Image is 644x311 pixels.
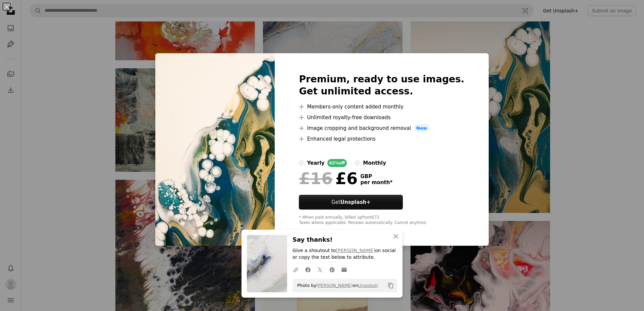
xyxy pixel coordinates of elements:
a: Share on Pinterest [326,263,338,276]
p: Give a shoutout to on social or copy the text below to attribute. [292,247,397,261]
h2: Premium, ready to use images. Get unlimited access. [299,73,464,97]
span: GBP [360,173,392,179]
a: Share on Twitter [314,263,326,276]
div: monthly [363,159,386,167]
img: premium_photo-1664111766860-606d24b5e95e [155,53,275,246]
li: Enhanced legal protections [299,135,464,143]
a: Share over email [338,263,350,276]
div: 62% off [327,159,347,167]
a: GetUnsplash+ [299,195,403,210]
a: Unsplash [358,283,378,288]
span: per month * [360,179,392,185]
strong: Unsplash+ [340,199,371,205]
button: Copy to clipboard [385,280,396,291]
li: Unlimited royalty-free downloads [299,113,464,122]
li: Image cropping and background removal [299,124,464,132]
div: * When paid annually, billed upfront £72 Taxes where applicable. Renews automatically. Cancel any... [299,215,464,226]
h3: Say thanks! [292,235,397,245]
span: £16 [299,170,332,187]
a: [PERSON_NAME] [316,283,353,288]
a: [PERSON_NAME] [336,248,375,253]
li: Members-only content added monthly [299,103,464,111]
input: monthly [355,160,360,166]
span: New [414,124,430,132]
input: yearly62%off [299,160,304,166]
a: Share on Facebook [302,263,314,276]
div: yearly [307,159,324,167]
span: Photo by on [294,280,378,291]
div: £6 [299,170,358,187]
